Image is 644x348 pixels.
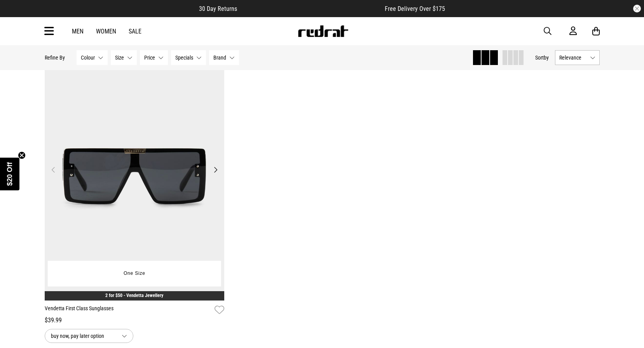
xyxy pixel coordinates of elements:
[213,54,226,61] span: Brand
[209,50,239,65] button: Brand
[72,28,84,35] a: Men
[199,5,237,12] span: 30 Day Returns
[77,50,108,65] button: Colour
[144,54,155,61] span: Price
[51,331,115,341] span: buy now, pay later option
[129,28,141,35] a: Sale
[140,50,168,65] button: Price
[49,165,58,174] button: Previous
[45,48,225,301] img: Vendetta First Class Sunglasses in Black
[105,293,163,298] a: 2 for $50 - Vendetta Jewellery
[45,329,133,343] button: buy now, pay later option
[211,165,220,174] button: Next
[45,316,225,325] div: $39.99
[175,54,193,61] span: Specials
[6,162,14,186] span: $20 Off
[111,50,137,65] button: Size
[385,5,445,12] span: Free Delivery Over $175
[115,54,124,61] span: Size
[544,54,549,61] span: by
[45,304,212,316] a: Vendetta First Class Sunglasses
[297,25,349,37] img: Redrat logo
[171,50,206,65] button: Specials
[118,267,151,281] button: One Size
[96,28,116,35] a: Women
[18,151,26,159] button: Close teaser
[535,53,549,62] button: Sortby
[559,54,587,61] span: Relevance
[81,54,95,61] span: Colour
[45,54,65,61] p: Refine By
[555,50,600,65] button: Relevance
[253,5,369,12] iframe: Customer reviews powered by Trustpilot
